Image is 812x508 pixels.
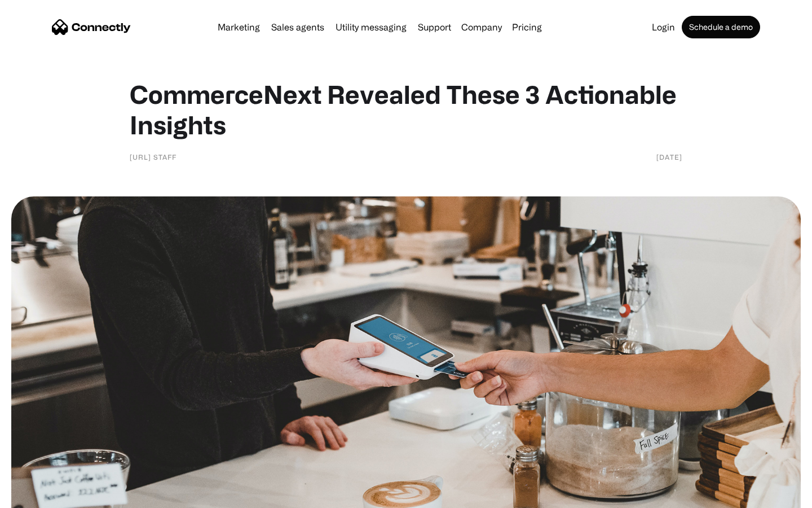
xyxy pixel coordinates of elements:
[11,488,68,504] aside: Language selected: English
[52,19,131,36] a: home
[130,79,682,140] h1: CommerceNext Revealed These 3 Actionable Insights
[461,19,502,35] div: Company
[413,23,456,32] a: Support
[331,23,411,32] a: Utility messaging
[23,488,68,504] ul: Language list
[647,23,679,32] a: Login
[213,23,264,32] a: Marketing
[682,16,760,38] a: Schedule a demo
[656,151,682,163] div: [DATE]
[458,19,505,35] div: Company
[507,23,546,32] a: Pricing
[130,151,176,163] div: [URL] Staff
[267,23,329,32] a: Sales agents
